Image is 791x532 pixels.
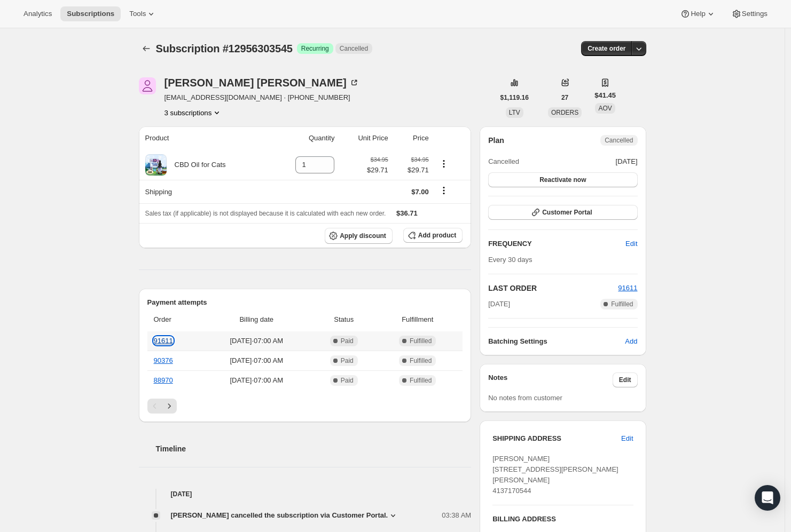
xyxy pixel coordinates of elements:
[340,232,386,240] span: Apply discount
[325,228,393,244] button: Apply discount
[403,228,463,243] button: Add product
[147,308,201,331] th: Order
[145,210,386,217] span: Sales tax (if applicable) is not displayed because it is calculated with each new order.
[341,337,354,345] span: Paid
[618,284,637,292] a: 91611
[725,6,774,21] button: Settings
[613,372,638,387] button: Edit
[123,6,163,21] button: Tools
[488,239,625,249] h2: FREQUENCY
[488,394,562,402] span: No notes from customer
[410,337,432,345] span: Fulfilled
[139,126,271,150] th: Product
[341,376,354,385] span: Paid
[488,299,510,309] span: [DATE]
[509,109,520,116] span: LTV
[488,205,637,220] button: Customer Portal
[410,376,432,385] span: Fulfilled
[301,44,329,53] span: Recurring
[271,126,338,150] th: Quantity
[165,107,223,118] button: Product actions
[391,126,432,150] th: Price
[162,399,177,414] button: Next
[581,41,632,56] button: Create order
[139,180,271,203] th: Shipping
[204,314,309,325] span: Billing date
[341,356,354,365] span: Paid
[555,90,575,105] button: 27
[204,336,309,346] span: [DATE] · 07:00 AM
[147,297,463,308] h2: Payment attempts
[619,376,631,384] span: Edit
[488,156,519,167] span: Cancelled
[60,6,121,21] button: Subscriptions
[611,300,633,308] span: Fulfilled
[542,208,592,217] span: Customer Portal
[615,430,639,447] button: Edit
[139,41,154,56] button: Subscriptions
[338,126,391,150] th: Unit Price
[367,165,388,176] span: $29.71
[154,356,173,364] a: 90376
[492,433,621,444] h3: SHIPPING ADDRESS
[171,510,388,521] span: [PERSON_NAME] cancelled the subscription via Customer Portal.
[154,337,173,345] a: 91611
[129,10,146,18] span: Tools
[371,156,388,163] small: $34.95
[435,158,452,170] button: Product actions
[167,160,226,170] div: CBD Oil for Cats
[411,188,429,196] span: $7.00
[618,283,637,293] button: 91611
[171,510,399,521] button: [PERSON_NAME] cancelled the subscription via Customer Portal.
[340,44,368,53] span: Cancelled
[147,399,463,414] nav: Pagination
[395,165,429,176] span: $29.71
[588,44,625,53] span: Create order
[598,105,612,112] span: AOV
[625,239,637,249] span: Edit
[605,136,633,145] span: Cancelled
[488,172,637,187] button: Reactivate now
[410,356,432,365] span: Fulfilled
[67,10,114,18] span: Subscriptions
[494,90,535,105] button: $1,119.16
[488,336,625,347] h6: Batching Settings
[139,77,156,94] span: Ann LaBier
[154,376,173,384] a: 88970
[24,10,52,18] span: Analytics
[551,109,578,116] span: ORDERS
[315,314,372,325] span: Status
[488,256,532,264] span: Every 30 days
[488,372,613,387] h3: Notes
[488,283,618,293] h2: LAST ORDER
[396,209,418,217] span: $36.71
[561,93,568,102] span: 27
[17,6,58,21] button: Analytics
[691,10,705,18] span: Help
[621,433,633,444] span: Edit
[411,156,429,163] small: $34.95
[379,314,456,325] span: Fulfillment
[156,43,293,54] span: Subscription #12956303545
[156,443,472,454] h2: Timeline
[492,514,633,525] h3: BILLING ADDRESS
[492,455,618,495] span: [PERSON_NAME] [STREET_ADDRESS][PERSON_NAME][PERSON_NAME] 4137170544
[435,185,452,196] button: Shipping actions
[145,154,167,176] img: product img
[673,6,722,21] button: Help
[742,10,767,18] span: Settings
[539,176,586,184] span: Reactivate now
[488,135,504,146] h2: Plan
[500,93,529,102] span: $1,119.16
[165,92,359,103] span: [EMAIL_ADDRESS][DOMAIN_NAME] · [PHONE_NUMBER]
[625,336,637,347] span: Add
[442,510,471,521] span: 03:38 AM
[594,90,616,101] span: $41.45
[204,375,309,386] span: [DATE] · 07:00 AM
[755,485,780,511] div: Open Intercom Messenger
[139,489,472,499] h4: [DATE]
[418,231,456,240] span: Add product
[618,333,644,350] button: Add
[616,156,638,167] span: [DATE]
